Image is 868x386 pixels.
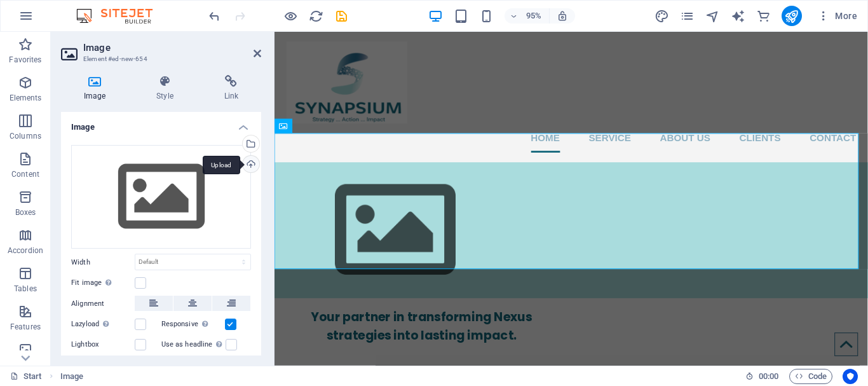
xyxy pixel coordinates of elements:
[133,75,201,102] h4: Style
[161,337,226,352] label: Use as headline
[812,6,862,26] button: More
[71,259,135,266] label: Width
[10,369,42,384] a: Click to cancel selection. Double-click to open Pages
[15,207,36,217] p: Boxes
[61,112,261,135] h4: Image
[334,9,349,24] i: Save (Ctrl+S)
[843,369,858,384] button: Usercentrics
[654,8,670,24] button: design
[308,8,323,24] button: reload
[11,169,39,179] p: Content
[10,322,41,332] p: Features
[71,275,135,291] label: Fit image
[71,296,135,312] label: Alignment
[768,371,770,381] span: :
[745,369,779,384] h6: Session time
[784,9,799,24] i: Publish
[60,369,83,384] nav: breadcrumb
[207,8,222,24] button: undo
[789,369,832,384] button: Code
[9,55,41,65] p: Favorites
[524,8,544,24] h6: 95%
[71,337,135,352] label: Lightbox
[201,75,261,102] h4: Link
[705,9,720,24] i: Navigator
[782,6,802,26] button: publish
[8,245,43,256] p: Accordion
[207,9,222,24] i: Undo: Add element (Ctrl+Z)
[161,317,225,332] label: Responsive
[83,42,261,53] h2: Image
[756,8,771,24] button: commerce
[680,9,695,24] i: Pages (Ctrl+Alt+S)
[731,8,746,24] button: text_generator
[60,369,83,384] span: Click to select. Double-click to edit
[10,93,42,103] p: Elements
[756,9,771,24] i: Commerce
[10,131,41,141] p: Columns
[731,9,745,24] i: AI Writer
[817,10,857,22] span: More
[680,8,695,24] button: pages
[73,8,168,24] img: Editor Logo
[505,8,550,24] button: 95%
[795,369,827,384] span: Code
[334,8,349,24] button: save
[557,10,568,22] i: On resize automatically adjust zoom level to fit chosen device.
[71,145,251,249] div: Select files from the file manager, stock photos, or upload file(s)
[654,9,669,24] i: Design (Ctrl+Alt+Y)
[83,53,236,65] h3: Element #ed-new-654
[71,317,135,332] label: Lazyload
[759,369,778,384] span: 00 00
[61,75,133,102] h4: Image
[14,284,37,294] p: Tables
[705,8,721,24] button: navigator
[242,155,260,173] a: Upload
